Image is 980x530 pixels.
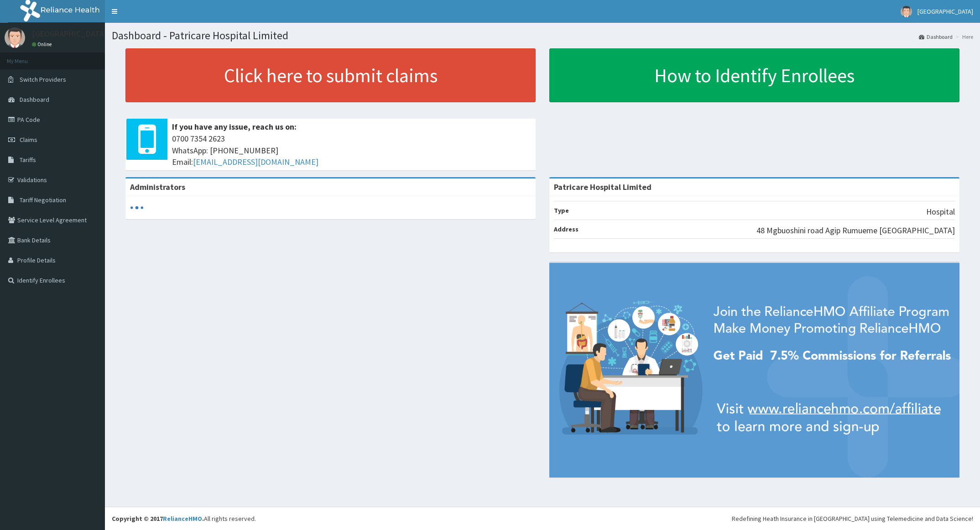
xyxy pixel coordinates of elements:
[917,7,973,16] span: [GEOGRAPHIC_DATA]
[5,27,25,48] img: User Image
[554,225,579,233] b: Address
[954,33,973,41] li: Here
[756,225,955,236] p: 48 Mgbuoshini road Agip Rumueme [GEOGRAPHIC_DATA]
[901,6,912,17] img: User Image
[112,30,973,42] h1: Dashboard - Patricare Hospital Limited
[193,157,318,167] a: [EMAIL_ADDRESS][DOMAIN_NAME]
[105,507,980,530] footer: All rights reserved.
[732,514,973,523] div: Redefining Heath Insurance in [GEOGRAPHIC_DATA] using Telemedicine and Data Science!
[163,514,202,523] a: RelianceHMO
[554,182,652,192] strong: Patricare Hospital Limited
[20,95,49,104] span: Dashboard
[20,136,37,144] span: Claims
[130,201,144,215] svg: audio-loading
[926,206,955,218] p: Hospital
[20,156,36,164] span: Tariffs
[125,48,536,102] a: Click here to submit claims
[172,121,297,132] b: If you have any issue, reach us on:
[172,133,531,168] span: 0700 7354 2623 WhatsApp: [PHONE_NUMBER] Email:
[549,48,959,102] a: How to Identify Enrollees
[554,206,569,215] b: Type
[32,30,107,38] p: [GEOGRAPHIC_DATA]
[130,182,185,192] b: Administrators
[549,263,959,478] img: provider-team-banner.png
[20,196,66,204] span: Tariff Negotiation
[919,33,953,41] a: Dashboard
[20,75,66,84] span: Switch Providers
[32,41,54,47] a: Online
[112,514,204,523] strong: Copyright © 2017 .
